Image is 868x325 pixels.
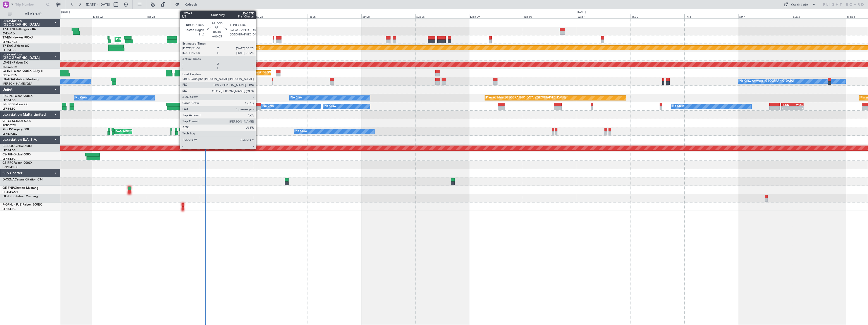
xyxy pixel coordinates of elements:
[3,40,17,44] a: LFMN/NCE
[3,128,13,131] span: 9H-LPZ
[3,207,16,211] a: LFPB/LBG
[38,14,92,18] div: Sun 21
[3,120,14,123] span: 9H-YAA
[684,14,738,18] div: Fri 3
[3,195,38,198] a: OE-FZBCitation Mustang
[3,145,14,148] span: CS-DOU
[3,153,13,156] span: CS-JHH
[3,95,33,98] a: F-GPNJFalcon 900EX
[469,14,523,18] div: Mon 29
[116,36,164,43] div: Planned Maint [GEOGRAPHIC_DATA]
[6,10,55,18] button: All Aircraft
[180,3,202,6] span: Refresh
[3,70,12,73] span: LX-INB
[324,103,336,110] div: No Crew
[791,3,808,8] div: Quick Links
[3,28,14,31] span: T7-DYN
[3,187,14,190] span: OE-FNP
[3,153,31,156] a: CS-JHHGlobal 6000
[3,187,38,190] a: OE-FNPCitation Mustang
[740,77,794,85] div: No Crew Antwerp ([GEOGRAPHIC_DATA])
[792,107,803,110] div: -
[3,78,39,81] a: LX-AOACitation Mustang
[3,78,14,81] span: LX-AOA
[15,1,45,8] input: Trip Number
[308,14,361,18] div: Fri 26
[3,124,16,127] a: FCBB/BZV
[3,45,29,48] a: T7-EAGLFalcon 8X
[738,14,792,18] div: Sat 4
[3,203,42,206] a: F-GPNJ (SUB)Falcon 900EX
[781,1,818,9] button: Quick Links
[3,132,17,136] a: LFMD/CEQ
[3,178,15,181] span: D-CKNA
[13,12,53,16] span: All Aircraft
[61,10,70,14] div: [DATE]
[92,14,146,18] div: Mon 22
[173,1,203,9] button: Refresh
[577,10,586,14] div: [DATE]
[3,48,16,52] a: LFPB/LBG
[254,14,308,18] div: Thu 25
[3,157,16,161] a: LFPB/LBG
[3,178,43,181] a: D-CKNACessna Citation CJ4
[146,14,200,18] div: Tue 23
[116,128,156,135] div: AOG Maint Cannes (Mandelieu)
[792,103,803,106] div: WSSL
[3,103,28,106] a: F-HECDFalcon 7X
[782,103,792,106] div: HEGN
[3,107,16,111] a: LFPB/LBG
[486,94,566,102] div: Planned Maint [GEOGRAPHIC_DATA] ([GEOGRAPHIC_DATA])
[361,14,415,18] div: Sat 27
[3,103,14,106] span: F-HECD
[415,14,469,18] div: Sun 28
[3,70,42,73] a: LX-INBFalcon 900EX EASy II
[3,95,13,98] span: F-GPNJ
[200,14,254,18] div: Wed 24
[3,203,23,206] span: F-GPNJ (SUB)
[782,107,792,110] div: -
[75,94,87,102] div: No Crew
[263,103,274,110] div: No Crew
[3,145,32,148] a: CS-DOUGlobal 6500
[3,65,17,69] a: EDLW/DTM
[3,190,18,194] a: EHAM/AMS
[577,14,631,18] div: Wed 1
[3,32,15,35] a: EVRA/RIX
[3,120,31,123] a: 9H-YAAGlobal 5000
[3,161,32,165] a: CS-RRCFalcon 900LX
[3,128,29,131] a: 9H-LPZLegacy 500
[210,44,260,52] div: Planned Maint Dubai (Al Maktoum Intl)
[3,28,36,31] a: T7-DYNChallenger 604
[243,69,322,77] div: Planned Maint [GEOGRAPHIC_DATA] ([GEOGRAPHIC_DATA])
[3,36,33,39] a: T7-EMIHawker 900XP
[86,2,110,7] span: [DATE] - [DATE]
[3,61,28,64] a: LX-GBHFalcon 7X
[3,161,13,165] span: CS-RRC
[3,165,18,169] a: DNMM/LOS
[3,82,32,86] a: [PERSON_NAME]/QSA
[291,94,302,102] div: No Crew
[3,98,16,102] a: LFPB/LBG
[3,45,15,48] span: T7-EAGL
[3,149,16,152] a: LFPB/LBG
[3,195,13,198] span: OE-FZB
[672,103,684,110] div: No Crew
[631,14,684,18] div: Thu 2
[523,14,577,18] div: Tue 30
[295,128,307,135] div: No Crew
[3,36,12,39] span: T7-EMI
[792,14,846,18] div: Sun 5
[3,61,14,64] span: LX-GBH
[3,73,17,77] a: EDLW/DTM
